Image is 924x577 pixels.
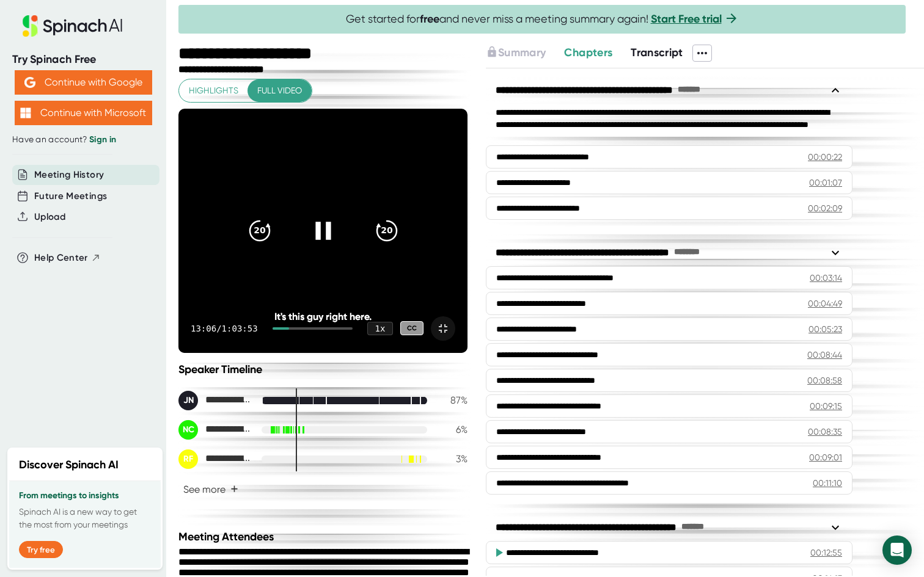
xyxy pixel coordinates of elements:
div: 6 % [437,424,468,435]
span: Summary [498,46,546,59]
div: 00:01:07 [809,176,842,189]
button: Chapters [564,45,612,61]
div: Rick Price, FSCP [178,449,252,469]
div: 00:05:23 [809,323,842,335]
div: 00:12:55 [810,546,842,559]
div: 13:06 / 1:03:53 [191,324,258,333]
button: Future Meetings [34,189,107,203]
div: 00:09:01 [809,451,842,463]
div: Have an account? [12,134,154,145]
div: It's this guy right here. [207,311,438,322]
div: 00:04:49 [808,297,842,310]
button: Meeting History [34,168,104,182]
button: Full video [248,79,312,102]
a: Sign in [89,134,116,145]
div: Speaker Timeline [178,363,468,376]
span: Full video [257,83,302,98]
span: Get started for and never miss a meeting summary again! [346,12,739,26]
div: 1 x [367,322,393,335]
img: Aehbyd4JwY73AAAAAElFTkSuQmCC [24,77,35,88]
div: 00:02:09 [808,202,842,214]
span: Help Center [34,251,88,265]
div: Open Intercom Messenger [882,535,912,565]
button: Upload [34,210,65,224]
button: Summary [486,45,546,61]
div: 00:09:15 [810,400,842,412]
h2: Discover Spinach AI [19,457,119,473]
div: 00:11:10 [813,477,842,489]
button: See more+ [178,479,243,500]
div: 00:08:58 [807,374,842,386]
button: Continue with Google [15,70,152,95]
div: 3 % [437,453,468,465]
span: + [230,484,238,494]
span: Chapters [564,46,612,59]
div: CC [400,321,424,335]
div: RF [178,449,198,469]
div: 00:08:35 [808,426,842,438]
div: Nickie Cobble [178,420,252,440]
div: Jerremy Newsome [178,391,252,410]
div: NC [178,420,198,440]
div: Meeting Attendees [178,530,471,543]
span: Transcript [631,46,683,59]
div: 87 % [437,394,468,406]
div: JN [178,391,198,410]
div: Try Spinach Free [12,53,154,67]
div: 00:00:22 [808,151,842,163]
p: Spinach AI is a new way to get the most from your meetings [19,506,151,531]
div: 00:03:14 [810,272,842,284]
button: Continue with Microsoft [15,101,152,125]
h3: From meetings to insights [19,491,151,501]
button: Transcript [631,45,683,61]
a: Start Free trial [651,12,722,26]
button: Highlights [179,79,248,102]
div: 00:08:44 [807,349,842,361]
button: Help Center [34,251,101,265]
span: Highlights [189,83,238,98]
button: Try free [19,541,63,558]
b: free [420,12,439,26]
